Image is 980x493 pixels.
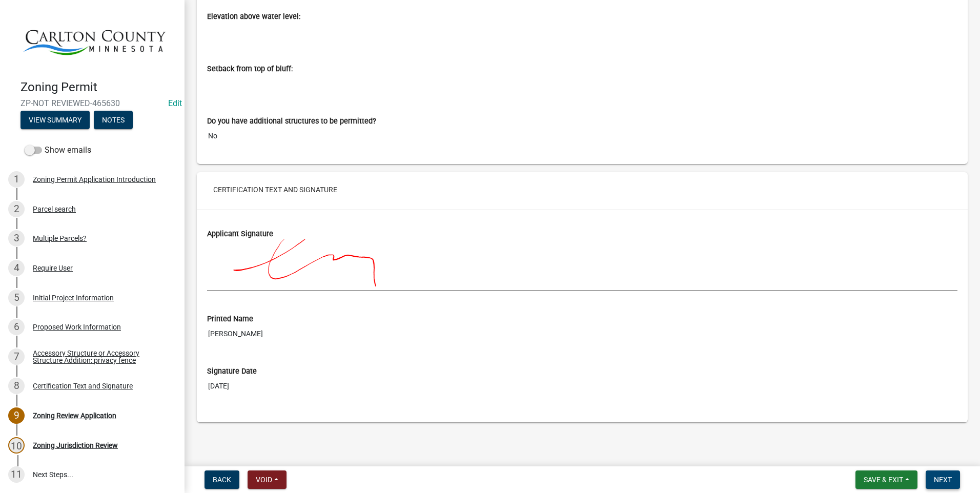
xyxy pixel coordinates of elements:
[21,80,176,95] h4: Zoning Permit
[8,230,25,246] div: 3
[33,235,87,242] div: Multiple Parcels?
[205,470,239,489] button: Back
[934,476,952,484] span: Next
[33,442,118,449] div: Zoning Jurisdiction Review
[33,412,116,419] div: Zoning Review Application
[168,98,182,108] a: Edit
[8,348,25,365] div: 7
[207,118,376,125] label: Do you have additional structures to be permitted?
[33,176,156,183] div: Zoning Permit Application Introduction
[25,144,91,156] label: Show emails
[168,98,182,108] wm-modal-confirm: Edit Application Number
[21,98,164,108] span: ZP-NOT REVIEWED-465630
[864,476,903,484] span: Save & Exit
[33,382,133,389] div: Certification Text and Signature
[33,264,73,272] div: Require User
[207,231,273,238] label: Applicant Signature
[33,206,76,213] div: Parcel search
[8,466,25,483] div: 11
[8,407,25,424] div: 9
[8,201,25,217] div: 2
[213,476,231,484] span: Back
[207,66,293,73] label: Setback from top of bluff:
[8,290,25,306] div: 5
[8,171,25,188] div: 1
[207,13,300,20] label: Elevation above water level:
[94,117,133,125] wm-modal-confirm: Notes
[33,323,121,331] div: Proposed Work Information
[855,470,917,489] button: Save & Exit
[207,316,253,323] label: Printed Name
[207,239,601,291] img: BGFAAAABklEQVQDAGAHm300CtS4AAAAAElFTkSuQmCC
[8,319,25,335] div: 6
[256,476,272,484] span: Void
[33,294,114,301] div: Initial Project Information
[205,180,345,199] button: Certification Text and Signature
[94,111,133,129] button: Notes
[21,111,90,129] button: View Summary
[207,368,257,375] label: Signature Date
[8,378,25,394] div: 8
[248,470,287,489] button: Void
[21,117,90,125] wm-modal-confirm: Summary
[926,470,960,489] button: Next
[21,11,168,69] img: Carlton County, Minnesota
[8,437,25,454] div: 10
[8,260,25,276] div: 4
[33,350,168,364] div: Accessory Structure or Accessory Structure Addition: privacy fence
